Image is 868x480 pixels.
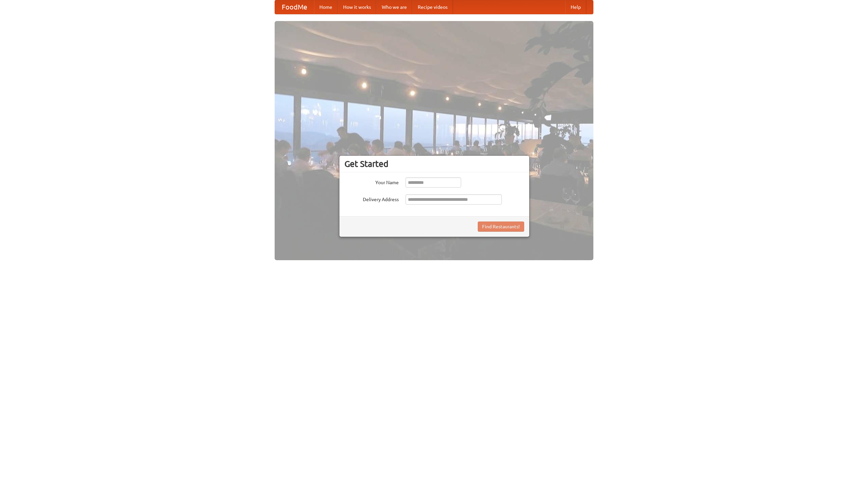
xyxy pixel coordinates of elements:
label: Your Name [344,177,399,186]
a: How it works [338,0,376,14]
label: Delivery Address [344,194,399,203]
button: Find Restaurants! [478,222,524,232]
a: Recipe videos [412,0,453,14]
a: FoodMe [275,0,314,14]
a: Who we are [376,0,412,14]
h3: Get Started [344,159,524,169]
a: Home [314,0,338,14]
a: Help [565,0,586,14]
